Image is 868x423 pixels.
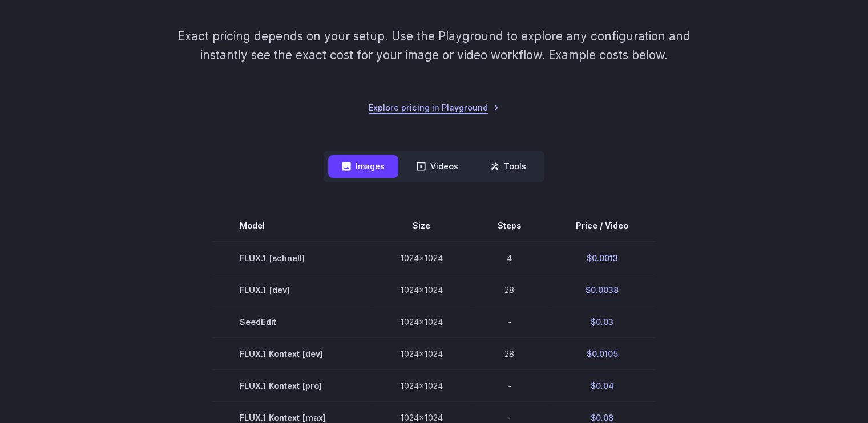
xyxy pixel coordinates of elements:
td: - [470,369,548,401]
td: - [470,306,548,337]
td: FLUX.1 Kontext [pro] [212,369,373,401]
button: Videos [403,155,472,177]
td: 1024x1024 [373,274,470,306]
td: $0.0105 [548,337,656,369]
td: 28 [470,337,548,369]
button: Tools [477,155,540,177]
td: $0.0038 [548,274,656,306]
th: Price / Video [548,210,656,242]
td: SeedEdit [212,306,373,337]
th: Steps [470,210,548,242]
a: Explore pricing in Playground [369,101,499,114]
td: FLUX.1 [schnell] [212,242,373,274]
button: Images [328,155,398,177]
td: 1024x1024 [373,242,470,274]
td: FLUX.1 Kontext [dev] [212,337,373,369]
td: $0.03 [548,306,656,337]
td: FLUX.1 [dev] [212,274,373,306]
td: $0.04 [548,369,656,401]
p: Exact pricing depends on your setup. Use the Playground to explore any configuration and instantl... [156,27,712,65]
td: 1024x1024 [373,306,470,337]
th: Model [212,210,373,242]
td: 4 [470,242,548,274]
td: 1024x1024 [373,369,470,401]
td: 1024x1024 [373,337,470,369]
td: $0.0013 [548,242,656,274]
th: Size [373,210,470,242]
td: 28 [470,274,548,306]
